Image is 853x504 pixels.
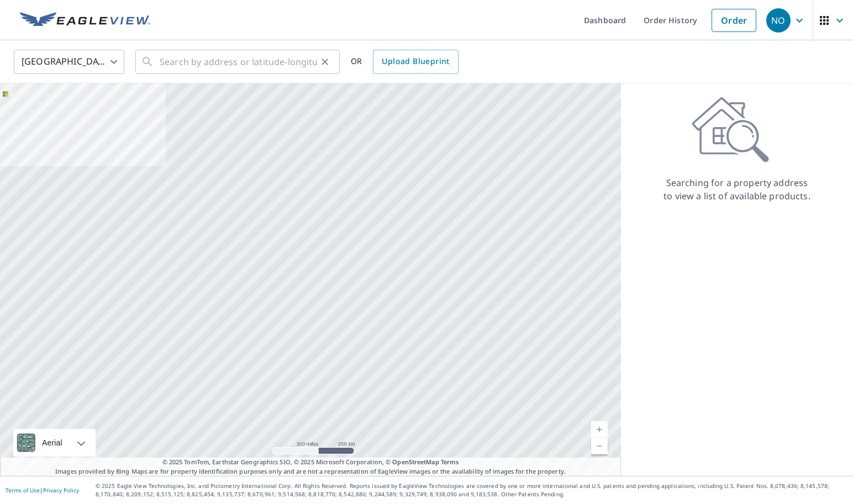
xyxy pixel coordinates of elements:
[441,458,459,466] a: Terms
[766,8,791,33] div: NO
[317,54,333,70] button: Clear
[13,429,96,457] div: Aerial
[351,50,459,74] div: OR
[160,46,317,77] input: Search by address or latitude-longitude
[591,438,608,454] a: Current Level 5, Zoom Out
[591,421,608,438] a: Current Level 5, Zoom In
[14,46,124,77] div: [GEOGRAPHIC_DATA]
[39,429,66,457] div: Aerial
[663,176,811,203] p: Searching for a property address to view a list of available products.
[20,12,150,29] img: EV Logo
[6,487,79,494] p: |
[43,486,79,494] a: Privacy Policy
[96,482,847,498] p: © 2025 Eagle View Technologies, Inc. and Pictometry International Corp. All Rights Reserved. Repo...
[162,458,459,467] span: © 2025 TomTom, Earthstar Geographics SIO, © 2025 Microsoft Corporation, ©
[712,9,756,32] a: Order
[373,50,458,74] a: Upload Blueprint
[6,486,40,494] a: Terms of Use
[382,55,449,68] span: Upload Blueprint
[392,458,439,466] a: OpenStreetMap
